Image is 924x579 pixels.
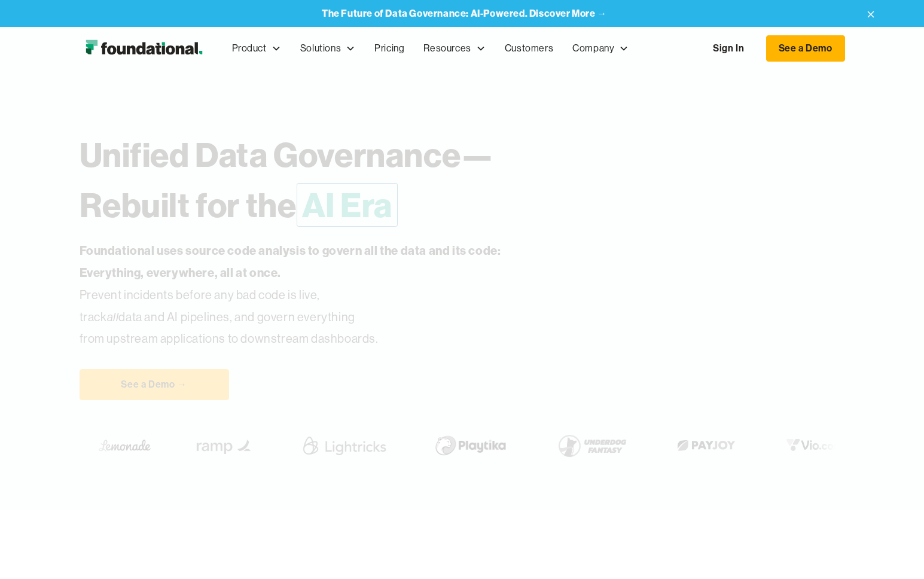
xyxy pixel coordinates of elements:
[405,429,491,462] img: Playtika
[76,436,128,455] img: Lemonade
[166,429,238,462] img: Ramp
[297,183,398,227] span: AI Era
[701,36,756,61] a: Sign In
[276,429,367,462] img: Lightricks
[414,29,495,68] div: Resources
[758,436,827,455] img: Vio.com
[222,29,291,68] div: Product
[766,35,845,62] a: See a Demo
[80,36,208,60] img: Foundational Logo
[572,41,614,56] div: Company
[80,36,208,60] a: home
[495,29,563,68] a: Customers
[529,429,611,462] img: Underdog Fantasy
[80,369,229,400] a: See a Demo →
[80,130,590,230] h1: Unified Data Governance— Rebuilt for the
[649,436,719,455] img: Payjoy
[232,41,267,56] div: Product
[563,29,638,68] div: Company
[322,7,607,19] strong: The Future of Data Governance: AI-Powered. Discover More →
[300,41,341,56] div: Solutions
[423,41,471,56] div: Resources
[80,240,539,350] p: Prevent incidents before any bad code is live, track data and AI pipelines, and govern everything...
[322,8,607,19] a: The Future of Data Governance: AI-Powered. Discover More →
[365,29,414,68] a: Pricing
[80,243,501,280] strong: Foundational uses source code analysis to govern all the data and its code: Everything, everywher...
[107,309,119,324] em: all
[291,29,365,68] div: Solutions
